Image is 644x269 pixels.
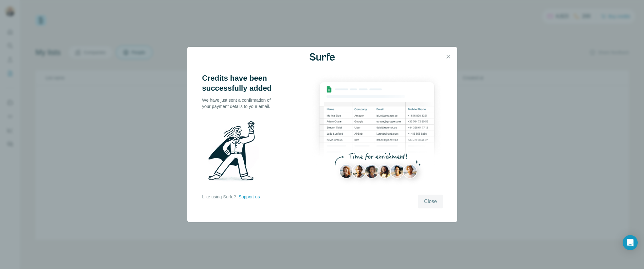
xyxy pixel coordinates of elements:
[424,198,437,205] span: Close
[418,195,443,208] button: Close
[202,194,236,200] p: Like using Surfe?
[623,235,638,250] div: Open Intercom Messenger
[310,53,335,61] img: Surfe Logo
[311,73,443,191] img: Enrichment Hub - Sheet Preview
[202,117,268,187] img: Surfe Illustration - Man holding diamond
[202,97,278,110] p: We have just sent a confirmation of your payment details to your email.
[239,194,260,200] button: Support us
[202,73,278,93] h3: Credits have been successfully added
